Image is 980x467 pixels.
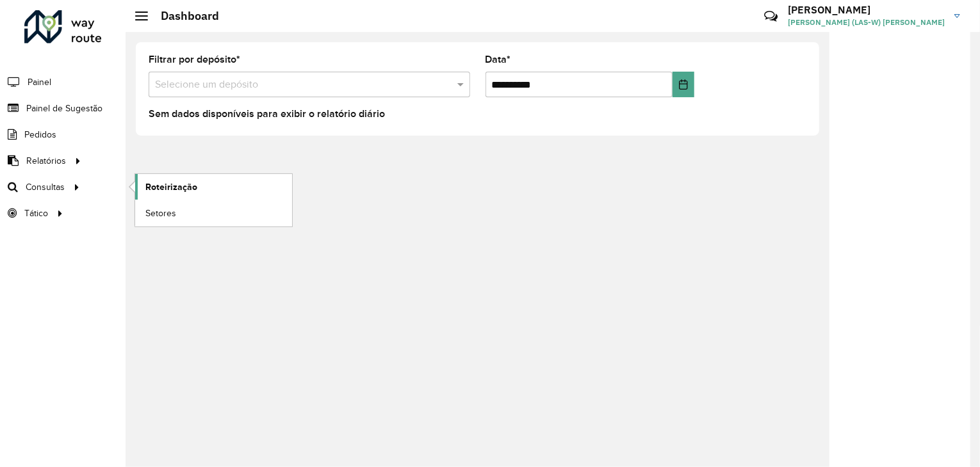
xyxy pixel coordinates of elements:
label: Filtrar por depósito [149,52,240,67]
span: [PERSON_NAME] (LAS-W) [PERSON_NAME] [788,17,945,28]
button: Choose Date [673,72,694,97]
a: Contato Rápido [757,3,785,30]
a: Roteirização [135,174,292,200]
span: Roteirização [145,180,197,194]
span: Consultas [26,180,65,194]
span: Setores [145,207,176,220]
span: Relatórios [26,154,66,168]
label: Sem dados disponíveis para exibir o relatório diário [149,106,385,122]
h3: [PERSON_NAME] [788,4,945,16]
h2: Dashboard [148,9,219,23]
a: Setores [135,200,292,226]
span: Pedidos [24,128,56,141]
span: Painel [28,75,51,89]
label: Data [486,52,511,67]
span: Painel de Sugestão [26,102,102,115]
span: Tático [24,207,48,220]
